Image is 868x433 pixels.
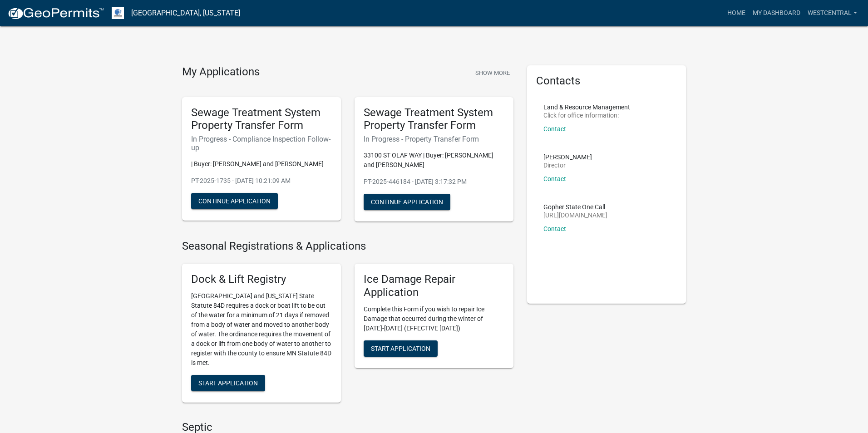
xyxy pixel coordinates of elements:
span: Start Application [371,344,430,352]
button: Start Application [364,340,438,357]
p: PT-2025-1735 - [DATE] 10:21:09 AM [191,176,332,186]
p: Director [543,162,592,168]
h4: Seasonal Registrations & Applications [182,240,513,253]
h5: Sewage Treatment System Property Transfer Form [191,106,332,133]
p: [URL][DOMAIN_NAME] [543,212,607,218]
a: Contact [543,175,566,182]
h5: Sewage Treatment System Property Transfer Form [364,106,504,133]
p: [GEOGRAPHIC_DATA] and [US_STATE] State Statute 84D requires a dock or boat lift to be out of the ... [191,291,332,368]
a: My Dashboard [749,5,804,22]
a: Home [724,5,749,22]
p: Complete this Form if you wish to repair Ice Damage that occurred during the winter of [DATE]-[DA... [364,305,504,333]
button: Continue Application [191,193,278,209]
h4: My Applications [182,65,260,79]
p: | Buyer: [PERSON_NAME] and [PERSON_NAME] [191,159,332,169]
p: PT-2025-446184 - [DATE] 3:17:32 PM [364,177,504,187]
p: 33100 ST OLAF WAY | Buyer: [PERSON_NAME] and [PERSON_NAME] [364,151,504,170]
a: westcentral [804,5,861,22]
h5: Dock & Lift Registry [191,273,332,286]
button: Show More [472,65,513,80]
p: Gopher State One Call [543,204,607,210]
img: Otter Tail County, Minnesota [112,7,124,19]
span: Start Application [198,379,258,386]
h6: In Progress - Compliance Inspection Follow-up [191,135,332,152]
button: Continue Application [364,194,450,210]
h5: Contacts [536,74,677,88]
a: Contact [543,125,566,133]
h6: In Progress - Property Transfer Form [364,135,504,143]
h5: Ice Damage Repair Application [364,273,504,299]
button: Start Application [191,375,265,391]
a: Contact [543,225,566,232]
a: [GEOGRAPHIC_DATA], [US_STATE] [131,5,240,21]
p: Land & Resource Management [543,104,630,110]
p: [PERSON_NAME] [543,154,592,160]
p: Click for office information: [543,112,630,118]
